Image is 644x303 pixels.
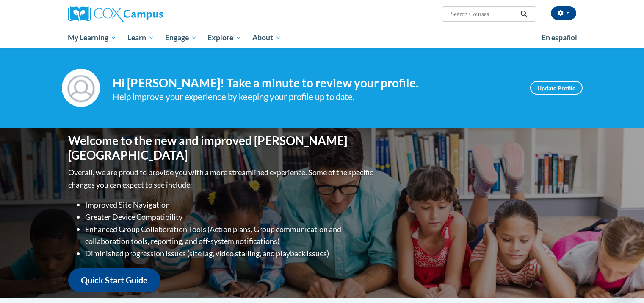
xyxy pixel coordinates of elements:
li: Diminished progression issues (site lag, video stalling, and playback issues) [85,247,375,260]
li: Enhanced Group Collaboration Tools (Action plans, Group communication and collaboration tools, re... [85,223,375,248]
a: Explore [202,28,247,48]
h1: Welcome to the new and improved [PERSON_NAME][GEOGRAPHIC_DATA] [68,134,375,162]
a: Cox Campus [68,6,229,22]
span: En español [542,33,577,42]
a: En español [536,29,583,47]
li: Greater Device Compatibility [85,211,375,223]
a: My Learning [63,28,122,48]
img: Cox Campus [68,6,163,22]
a: Learn [122,28,160,48]
a: About [247,28,287,48]
h4: Hi [PERSON_NAME]! Take a minute to review your profile. [113,76,517,90]
input: Search Courses [450,9,517,19]
span: About [252,33,281,43]
p: Overall, we are proud to provide you with a more streamlined experience. Some of the specific cha... [68,166,375,191]
div: Main menu [55,28,589,48]
a: Engage [160,28,202,48]
iframe: Button to launch messaging window [610,269,637,296]
span: Learn [127,33,154,43]
div: Help improve your experience by keeping your profile up to date. [113,90,517,104]
a: Update Profile [530,81,583,95]
span: Explore [207,33,241,43]
button: Search [517,9,530,19]
span: Engage [165,33,197,43]
a: Quick Start Guide [68,268,160,292]
img: Profile Image [62,69,100,107]
span: My Learning [68,33,116,43]
li: Improved Site Navigation [85,199,375,211]
button: Account Settings [551,6,576,20]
